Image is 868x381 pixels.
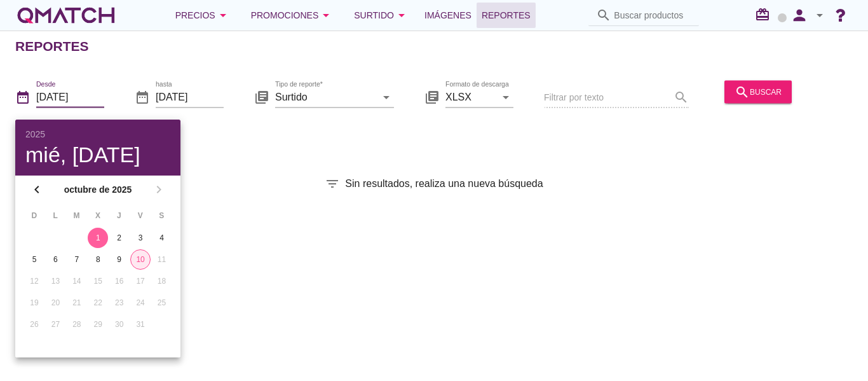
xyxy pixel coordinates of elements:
button: buscar [724,80,792,103]
button: 9 [109,249,130,270]
button: 2 [109,228,130,248]
i: date_range [135,89,150,104]
div: 6 [45,254,65,265]
div: mié, [DATE] [25,144,170,165]
i: library_books [254,89,269,104]
div: Surtido [354,8,409,23]
th: V [130,205,150,226]
div: 2025 [25,130,170,139]
i: redeem [755,7,775,22]
span: Imágenes [424,8,471,23]
h2: Reportes [15,36,89,57]
button: 3 [130,228,151,248]
button: 7 [67,249,87,270]
button: 5 [24,249,44,270]
i: arrow_drop_down [498,89,513,104]
div: 4 [152,232,172,244]
i: library_books [424,89,440,104]
i: search [596,8,611,23]
div: 7 [67,254,87,265]
button: 8 [88,249,108,270]
div: 2 [109,232,130,244]
button: Surtido [344,3,419,28]
i: search [735,84,750,99]
i: date_range [15,89,31,104]
i: filter_list [325,176,340,191]
div: 10 [131,254,150,265]
button: 1 [88,228,108,248]
span: Sin resultados, realiza una nueva búsqueda [345,176,543,191]
button: 10 [130,249,151,270]
strong: octubre de 2025 [48,183,147,197]
th: S [152,205,172,226]
div: 3 [130,232,151,244]
i: arrow_drop_down [394,8,409,23]
div: 8 [88,254,108,265]
div: 9 [109,254,130,265]
i: arrow_drop_down [812,8,827,23]
div: 5 [24,254,44,265]
th: J [109,205,129,226]
input: Tipo de reporte* [275,87,376,107]
span: Reportes [482,8,531,23]
input: Buscar productos [614,5,691,25]
i: chevron_left [29,182,44,197]
div: Precios [175,8,231,23]
input: hasta [156,87,224,107]
i: person [787,6,812,24]
th: X [88,205,107,226]
th: L [45,205,65,226]
a: white-qmatch-logo [15,3,117,28]
a: Reportes [477,3,536,28]
div: buscar [735,84,782,99]
div: 1 [88,232,108,244]
th: D [24,205,44,226]
input: Formato de descarga [445,87,496,107]
i: arrow_drop_down [379,89,394,104]
button: Promociones [241,3,344,28]
i: arrow_drop_down [215,8,231,23]
a: Imágenes [419,3,477,28]
input: Desde [36,87,104,107]
button: 6 [45,249,65,270]
div: Promociones [251,8,334,23]
button: Precios [165,3,241,28]
th: M [67,205,86,226]
button: 4 [152,228,172,248]
i: arrow_drop_down [318,8,334,23]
